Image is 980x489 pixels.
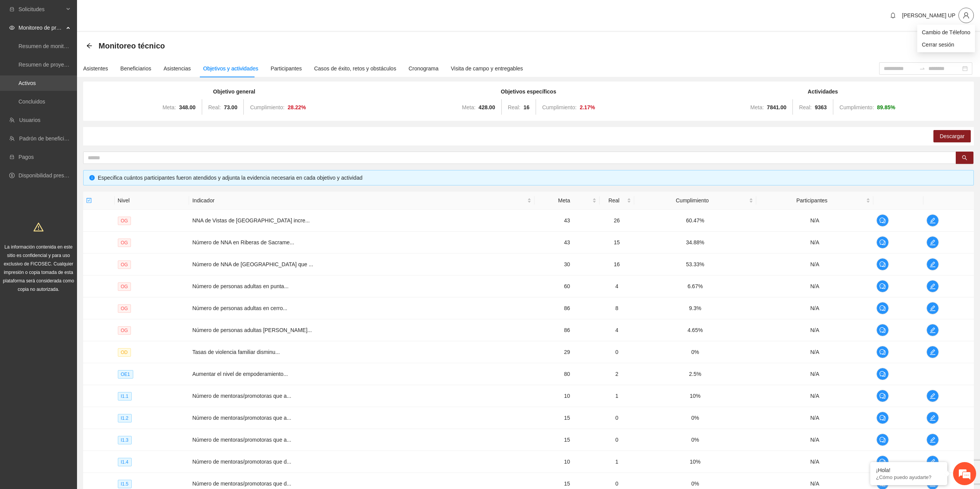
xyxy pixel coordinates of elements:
span: arrow-left [86,43,92,49]
td: 4 [600,275,634,297]
span: Número de NNA de [GEOGRAPHIC_DATA] que ... [192,261,313,267]
td: 0 [600,429,634,451]
span: edit [927,437,938,443]
span: Número de personas adultas en punta... [192,283,288,289]
td: 26 [600,210,634,232]
span: I1.4 [118,458,132,466]
td: 80 [534,363,600,385]
span: Número de mentoras/promotoras que a... [192,415,291,421]
span: search [962,155,967,161]
span: OG [118,239,131,247]
th: Meta [534,192,600,210]
td: 86 [534,297,600,319]
th: Real [600,192,634,210]
span: Número de mentoras/promotoras que d... [192,481,291,487]
th: Nivel [115,192,189,210]
span: OG [118,282,131,291]
span: La información contenida en este sitio es confidencial y para uso exclusivo de FICOSEC. Cualquier... [3,244,74,292]
td: 10 [534,451,600,473]
td: 0% [634,407,756,429]
span: warning [34,222,44,232]
button: edit [926,236,939,249]
a: Pagos [18,154,34,160]
td: 15 [534,407,600,429]
td: N/A [756,275,873,297]
td: 0 [600,341,634,363]
span: Cambio de Télefono [922,28,970,37]
span: Meta: [162,104,176,110]
td: N/A [756,451,873,473]
div: Especifica cuántos participantes fueron atendidos y adjunta la evidencia necesaria en cada objeti... [98,174,968,182]
td: 2.5% [634,363,756,385]
button: bell [887,9,899,22]
span: Número de personas adultas en cerro... [192,305,287,311]
div: Casos de éxito, retos y obstáculos [314,64,396,73]
span: [PERSON_NAME] UP [902,12,955,18]
td: N/A [756,297,873,319]
a: Concluidos [18,98,45,105]
span: Monitoreo técnico [99,40,165,52]
button: edit [926,324,939,336]
button: comment [876,214,889,227]
span: OE1 [118,370,133,379]
span: Descargar [940,132,965,140]
div: ¡Hola! [876,467,941,473]
div: Chatee con nosotros ahora [40,39,129,49]
span: Meta: [462,104,476,110]
td: 1 [600,385,634,407]
td: 30 [534,254,600,275]
span: eye [9,25,15,30]
span: edit [927,415,938,421]
div: Visita de campo y entregables [451,64,523,73]
button: comment [876,390,889,402]
a: Activos [18,80,36,86]
button: comment [876,434,889,446]
span: Estamos en línea. [45,103,106,180]
span: to [919,65,925,72]
td: 29 [534,341,600,363]
span: Cumplimiento [637,196,747,205]
span: Real [603,196,625,205]
span: NNA de Vistas de [GEOGRAPHIC_DATA] incre... [192,217,310,224]
button: user [958,8,974,23]
span: info-circle [89,175,95,180]
span: Meta [538,196,591,205]
td: 43 [534,232,600,254]
a: Usuarios [19,117,40,123]
td: 0% [634,341,756,363]
td: 86 [534,319,600,341]
span: I1.2 [118,414,132,422]
button: comment [876,280,889,292]
td: 60.47% [634,210,756,232]
p: ¿Cómo puedo ayudarte? [876,474,941,480]
div: Asistentes [83,64,108,73]
span: OD [118,348,131,357]
span: I1.3 [118,436,132,444]
span: Participantes [759,196,864,205]
button: edit [926,434,939,446]
span: Aumentar el nivel de empoderamiento... [192,371,288,377]
strong: 28.22 % [288,104,306,110]
div: Back [86,43,92,49]
div: Minimizar ventana de chat en vivo [126,4,145,22]
td: N/A [756,407,873,429]
button: edit [926,214,939,227]
strong: 7841.00 [767,104,787,110]
td: 34.88% [634,232,756,254]
span: Cumplimiento: [542,104,576,110]
span: check-square [86,198,92,203]
button: edit [926,390,939,402]
span: Cumplimiento: [839,104,874,110]
span: edit [927,217,938,224]
div: Cronograma [409,64,439,73]
td: N/A [756,341,873,363]
strong: 2.17 % [580,104,595,110]
span: bell [887,12,899,18]
span: edit [927,239,938,245]
div: Participantes [271,64,302,73]
div: Objetivos y actividades [203,64,258,73]
td: 6.67% [634,275,756,297]
span: Real: [508,104,521,110]
span: edit [927,349,938,355]
span: OG [118,304,131,313]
